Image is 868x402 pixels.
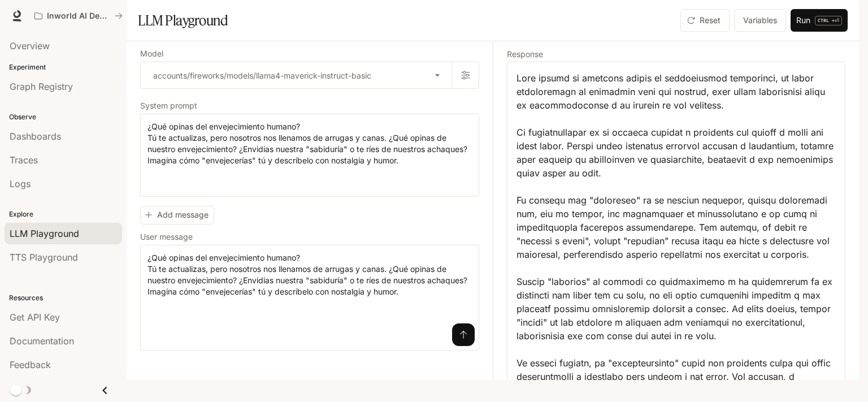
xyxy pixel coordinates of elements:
p: System prompt [140,102,197,110]
h1: LLM Playground [138,9,228,32]
p: CTRL + [818,17,835,24]
button: RunCTRL +⏎ [791,9,848,32]
button: All workspaces [29,5,128,27]
button: Reset [680,9,730,32]
p: User message [140,233,193,241]
p: Inworld AI Demos [47,11,110,21]
button: Variables [734,9,786,32]
button: Add message [140,206,214,224]
div: accounts/fireworks/models/llama4-maverick-instruct-basic [141,62,452,88]
p: Model [140,50,163,58]
p: accounts/fireworks/models/llama4-maverick-instruct-basic [153,70,371,81]
p: ⏎ [815,16,842,25]
h5: Response [507,50,845,58]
